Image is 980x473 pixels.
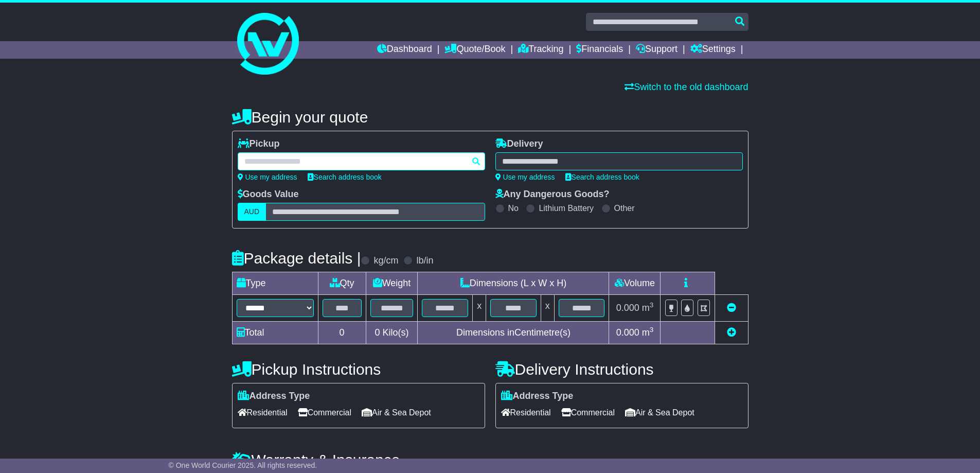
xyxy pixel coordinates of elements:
[642,303,654,313] span: m
[495,138,543,150] label: Delivery
[495,173,555,181] a: Use my address
[308,173,382,181] a: Search address book
[169,461,317,469] span: © One World Courier 2025. All rights reserved.
[418,322,609,344] td: Dimensions in Centimetre(s)
[541,295,554,322] td: x
[501,405,551,421] span: Residential
[518,41,563,59] a: Tracking
[238,152,485,170] typeahead: Please provide city
[232,451,749,468] h4: Warranty & Insurance
[650,326,654,334] sup: 3
[727,303,736,313] a: Remove this item
[377,41,432,59] a: Dashboard
[642,327,654,338] span: m
[636,41,678,59] a: Support
[298,405,351,421] span: Commercial
[362,405,431,421] span: Air & Sea Depot
[375,327,380,338] span: 0
[561,405,615,421] span: Commercial
[727,327,736,338] a: Add new item
[318,322,366,344] td: 0
[616,327,639,338] span: 0.000
[495,189,610,200] label: Any Dangerous Goods?
[539,203,594,213] label: Lithium Battery
[473,295,486,322] td: x
[625,405,694,421] span: Air & Sea Depot
[576,41,623,59] a: Financials
[508,203,519,213] label: No
[495,361,749,378] h4: Delivery Instructions
[238,391,310,402] label: Address Type
[565,173,639,181] a: Search address book
[501,391,574,402] label: Address Type
[366,322,418,344] td: Kilo(s)
[625,82,748,92] a: Switch to the old dashboard
[614,203,635,213] label: Other
[609,272,661,295] td: Volume
[690,41,736,59] a: Settings
[318,272,366,295] td: Qty
[232,361,485,378] h4: Pickup Instructions
[232,272,318,295] td: Type
[373,255,398,267] label: kg/cm
[238,405,288,421] span: Residential
[416,255,433,267] label: lb/in
[238,138,280,150] label: Pickup
[238,173,297,181] a: Use my address
[366,272,418,295] td: Weight
[232,322,318,344] td: Total
[444,41,505,59] a: Quote/Book
[238,203,266,221] label: AUD
[232,109,749,126] h4: Begin your quote
[650,301,654,309] sup: 3
[232,250,361,267] h4: Package details |
[616,303,639,313] span: 0.000
[238,189,299,200] label: Goods Value
[418,272,609,295] td: Dimensions (L x W x H)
